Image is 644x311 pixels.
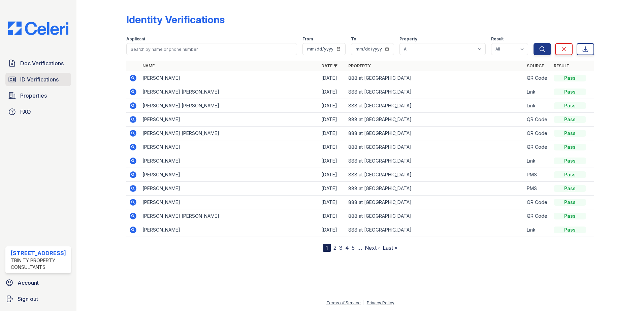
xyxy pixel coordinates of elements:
label: To [351,36,356,42]
td: 888 at [GEOGRAPHIC_DATA] [346,127,524,140]
span: Doc Verifications [20,59,64,67]
td: [DATE] [319,223,346,237]
td: [PERSON_NAME] [140,113,319,127]
td: [DATE] [319,99,346,113]
td: 888 at [GEOGRAPHIC_DATA] [346,140,524,154]
td: 888 at [GEOGRAPHIC_DATA] [346,71,524,85]
td: [DATE] [319,196,346,209]
td: [DATE] [319,182,346,196]
td: QR Code [524,209,551,223]
a: Name [142,63,155,68]
td: [PERSON_NAME] [140,223,319,237]
div: Pass [554,227,586,233]
td: [DATE] [319,71,346,85]
a: Result [554,63,570,68]
a: Terms of Service [326,300,361,305]
div: | [363,300,364,305]
div: Pass [554,185,586,192]
img: CE_Logo_Blue-a8612792a0a2168367f1c8372b55b34899dd931a85d93a1a3d3e32e68fde9ad4.png [3,22,74,35]
td: [PERSON_NAME] [140,196,319,209]
a: 5 [352,244,355,251]
a: ID Verifications [5,73,71,86]
a: 2 [333,244,336,251]
div: Pass [554,199,586,206]
td: [DATE] [319,209,346,223]
a: FAQ [5,105,71,118]
td: 888 at [GEOGRAPHIC_DATA] [346,154,524,168]
a: 4 [345,244,349,251]
td: [PERSON_NAME] [PERSON_NAME] [140,85,319,99]
span: FAQ [20,108,31,116]
div: Pass [554,130,586,137]
a: Privacy Policy [367,300,394,305]
div: [STREET_ADDRESS] [11,249,68,257]
td: 888 at [GEOGRAPHIC_DATA] [346,209,524,223]
input: Search by name or phone number [126,43,297,55]
div: Pass [554,116,586,123]
td: PMS [524,168,551,182]
td: [PERSON_NAME] [140,71,319,85]
div: Pass [554,213,586,219]
div: Pass [554,158,586,164]
div: Pass [554,89,586,95]
a: Source [527,63,544,68]
a: Next › [365,244,380,251]
a: Sign out [3,292,74,306]
a: Account [3,276,74,289]
td: [DATE] [319,154,346,168]
td: 888 at [GEOGRAPHIC_DATA] [346,85,524,99]
td: QR Code [524,127,551,140]
td: 888 at [GEOGRAPHIC_DATA] [346,99,524,113]
span: ID Verifications [20,75,59,83]
td: [PERSON_NAME] [140,140,319,154]
label: Property [399,36,417,42]
a: Property [348,63,371,68]
td: PMS [524,182,551,196]
td: 888 at [GEOGRAPHIC_DATA] [346,168,524,182]
td: [DATE] [319,113,346,127]
span: Sign out [18,295,38,303]
td: Link [524,154,551,168]
td: [PERSON_NAME] [PERSON_NAME] [140,127,319,140]
td: [DATE] [319,140,346,154]
span: Account [18,279,39,287]
td: [DATE] [319,85,346,99]
div: Trinity Property Consultants [11,257,68,271]
div: Pass [554,102,586,109]
div: 1 [323,244,331,252]
td: 888 at [GEOGRAPHIC_DATA] [346,113,524,127]
td: [DATE] [319,168,346,182]
span: … [357,244,362,252]
td: [PERSON_NAME] [140,154,319,168]
label: From [302,36,313,42]
div: Identity Verifications [126,13,225,26]
td: [DATE] [319,127,346,140]
div: Pass [554,144,586,150]
td: 888 at [GEOGRAPHIC_DATA] [346,182,524,196]
a: Doc Verifications [5,57,71,70]
td: 888 at [GEOGRAPHIC_DATA] [346,223,524,237]
td: [PERSON_NAME] [140,182,319,196]
td: 888 at [GEOGRAPHIC_DATA] [346,196,524,209]
td: QR Code [524,140,551,154]
a: Properties [5,89,71,102]
td: [PERSON_NAME] [PERSON_NAME] [140,99,319,113]
td: QR Code [524,196,551,209]
a: Last » [383,244,397,251]
span: Properties [20,92,47,100]
td: Link [524,223,551,237]
td: QR Code [524,113,551,127]
td: [PERSON_NAME] [PERSON_NAME] [140,209,319,223]
td: [PERSON_NAME] [140,168,319,182]
a: 3 [339,244,343,251]
div: Pass [554,75,586,81]
label: Applicant [126,36,145,42]
a: Date ▼ [321,63,337,68]
td: Link [524,99,551,113]
td: Link [524,85,551,99]
label: Result [491,36,504,42]
div: Pass [554,171,586,178]
td: QR Code [524,71,551,85]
